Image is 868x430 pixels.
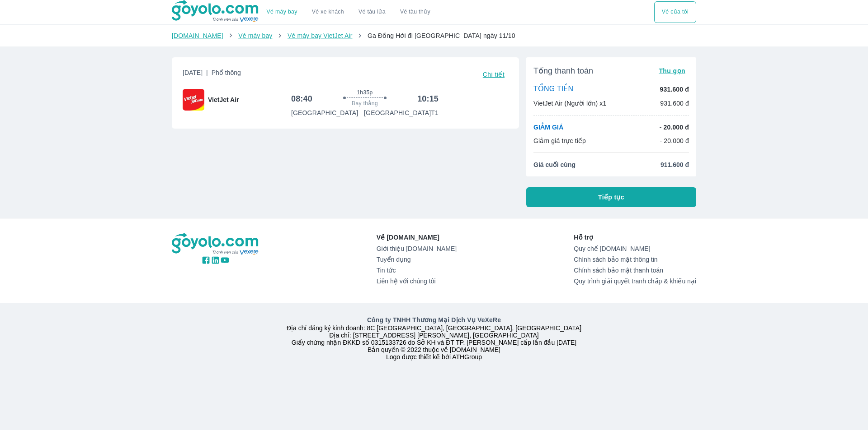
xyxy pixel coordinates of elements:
button: Chi tiết [479,68,508,81]
a: Tin tức [377,267,457,274]
p: Giảm giá trực tiếp [533,136,586,145]
span: 1h35p [357,89,373,96]
span: Ga Đồng Hới đi [GEOGRAPHIC_DATA] ngày 11/10 [368,32,515,39]
span: 911.600 đ [660,160,689,169]
a: Quy chế [DOMAIN_NAME] [574,245,696,252]
a: [DOMAIN_NAME] [172,32,223,39]
p: VietJet Air (Người lớn) x1 [533,99,606,108]
p: Hỗ trợ [574,233,696,242]
p: [GEOGRAPHIC_DATA] [291,108,358,117]
a: Chính sách bảo mật thanh toán [574,267,696,274]
span: Tiếp tục [598,193,624,202]
p: [GEOGRAPHIC_DATA] T1 [364,108,439,117]
span: Giá cuối cùng [533,160,576,169]
div: choose transportation mode [654,1,696,23]
span: Phổ thông [212,69,241,76]
p: TỔNG TIỀN [533,84,573,94]
p: - 20.000 đ [660,136,689,145]
a: Vé máy bay [267,9,297,15]
span: Tổng thanh toán [533,65,593,76]
a: Vé tàu lửa [351,1,393,23]
button: Vé của tôi [654,1,696,23]
a: Tuyển dụng [377,256,457,263]
p: Công ty TNHH Thương Mại Dịch Vụ VeXeRe [174,315,694,324]
p: GIẢM GIÁ [533,123,563,132]
p: Về [DOMAIN_NAME] [377,233,457,242]
p: 931.600 đ [660,85,689,94]
span: [DATE] [183,68,241,81]
div: Địa chỉ đăng ký kinh doanh: 8C [GEOGRAPHIC_DATA], [GEOGRAPHIC_DATA], [GEOGRAPHIC_DATA] Địa chỉ: [... [166,315,702,361]
span: Thu gọn [659,67,685,74]
h6: 10:15 [417,93,439,104]
span: Bay thẳng [352,100,378,107]
a: Vé xe khách [312,9,344,15]
button: Vé tàu thủy [393,1,438,23]
span: | [206,69,208,76]
a: Giới thiệu [DOMAIN_NAME] [377,245,457,252]
nav: breadcrumb [172,31,696,40]
button: Tiếp tục [526,187,696,207]
a: Vé máy bay [238,32,272,39]
a: Vé máy bay VietJet Air [288,32,352,39]
p: 931.600 đ [660,99,689,108]
button: Thu gọn [655,65,689,77]
img: logo [172,233,259,255]
span: Chi tiết [483,71,505,78]
a: Chính sách bảo mật thông tin [574,256,696,263]
div: choose transportation mode [259,1,438,23]
span: VietJet Air [208,95,239,104]
p: - 20.000 đ [660,123,689,132]
a: Liên hệ với chúng tôi [377,277,457,285]
h6: 08:40 [291,93,312,104]
a: Quy trình giải quyết tranh chấp & khiếu nại [574,277,696,285]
